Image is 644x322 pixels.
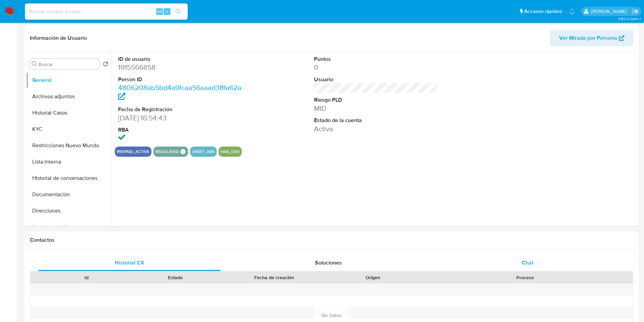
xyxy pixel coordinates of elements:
[26,105,111,121] button: Historial Casos
[118,63,242,72] dd: 1915566858
[118,106,242,113] dt: Fecha de Registración
[26,88,111,105] button: Archivos adjuntos
[166,8,168,15] span: s
[32,61,37,67] button: Buscar
[118,83,241,102] a: 4806208ab5bd4a9fcaa56aaad38fa62a
[522,259,533,267] span: Chat
[115,259,144,267] span: Historial CX
[26,203,111,219] button: Direcciones
[333,274,413,281] div: Origen
[422,274,628,281] div: Proceso
[26,72,111,88] button: General
[569,9,575,14] a: Notificaciones
[118,55,242,63] dt: ID de usuario
[136,274,215,281] div: Estado
[550,30,633,46] button: Ver Mirada por Persona
[118,113,242,123] dd: [DATE] 16:54:43
[26,137,111,154] button: Restricciones Nuevo Mundo
[314,76,438,83] dt: Usuario
[155,150,179,153] button: regulated
[117,150,149,153] button: prepaid_active
[314,104,438,113] dd: MID
[30,35,87,41] h1: Información de Usuario
[192,150,215,153] button: asset_ars
[314,117,438,124] dt: Estado de la cuenta
[103,61,108,69] button: Volver al orden por defecto
[221,150,240,153] button: has_cvu
[225,274,324,281] div: Fecha de creación
[314,124,438,134] dd: Activa
[632,8,639,15] a: Salir
[618,16,641,21] span: 3.152.2-hotfix-1
[171,7,185,16] button: search-icon
[314,63,438,72] dd: 0
[315,259,342,267] span: Soluciones
[118,126,242,134] dt: RBA
[26,154,111,170] button: Lista Interna
[314,55,438,63] dt: Puntos
[559,30,617,46] span: Ver Mirada por Persona
[524,8,562,15] span: Accesos rápidos
[157,8,162,15] span: Alt
[26,121,111,137] button: KYC
[47,274,126,281] div: Id
[25,7,188,16] input: Buscar usuario o caso...
[30,237,633,243] h1: Contactos
[26,219,111,235] button: Anticipos de dinero
[26,186,111,203] button: Documentación
[591,8,629,15] p: agostina.faruolo@mercadolibre.com
[38,61,97,67] input: Buscar
[118,76,242,83] dt: Person ID
[26,170,111,186] button: Historial de conversaciones
[314,96,438,104] dt: Riesgo PLD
